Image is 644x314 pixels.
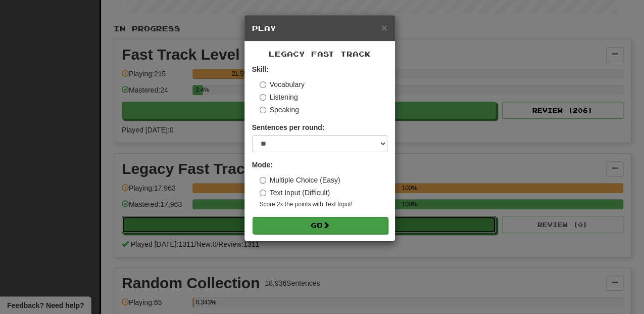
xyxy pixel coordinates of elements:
[260,81,266,88] input: Vocabulary
[381,22,387,33] button: Close
[253,217,388,234] button: Go
[252,161,273,169] strong: Mode:
[260,177,266,184] input: Multiple Choice (Easy)
[252,122,325,132] label: Sentences per round:
[260,107,266,113] input: Speaking
[260,105,299,115] label: Speaking
[260,94,266,101] input: Listening
[260,200,387,209] small: Score 2x the points with Text Input !
[260,92,298,102] label: Listening
[252,23,387,33] h5: Play
[260,175,340,185] label: Multiple Choice (Easy)
[252,65,269,73] strong: Skill:
[260,190,266,196] input: Text Input (Difficult)
[381,22,387,33] span: ×
[269,50,371,58] span: Legacy Fast Track
[260,79,305,89] label: Vocabulary
[260,188,330,198] label: Text Input (Difficult)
